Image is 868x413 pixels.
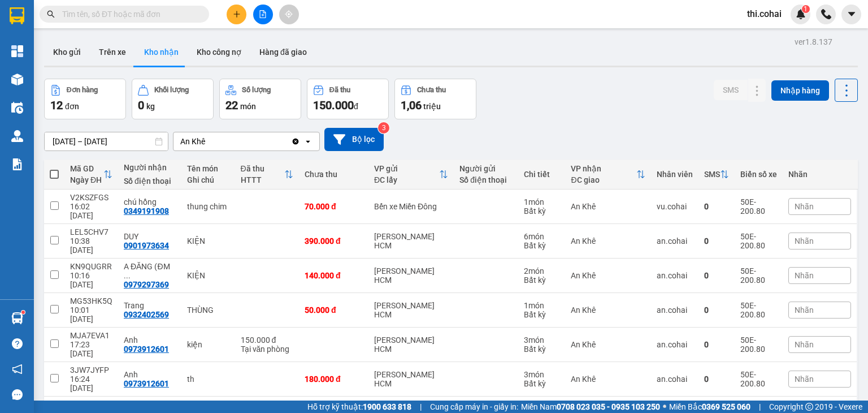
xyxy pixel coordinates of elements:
div: Bất kỳ [524,276,560,285]
span: 0 [138,98,144,112]
img: warehouse-icon [11,102,23,114]
div: DUY [124,232,176,241]
span: notification [12,364,23,375]
div: 50.000 đ [305,306,363,315]
span: question-circle [12,338,23,349]
div: [PERSON_NAME] HCM [374,335,448,354]
div: MG53HK5Q [70,296,112,306]
span: caret-down [847,9,857,19]
span: copyright [805,403,813,411]
div: 1 món [524,301,560,310]
div: Chưa thu [417,86,446,94]
div: chú hồng [124,197,176,206]
div: Bến xe Miền Đông [374,202,448,211]
button: file-add [253,5,273,24]
span: đ [354,102,358,111]
div: Bất kỳ [524,379,560,388]
strong: 0369 525 060 [702,402,750,411]
div: An Khê [571,306,645,315]
span: Hỗ trợ kỹ thuật: [307,401,411,413]
button: aim [279,5,299,24]
img: solution-icon [11,158,23,170]
div: Người gửi [459,164,513,173]
div: An Khê [571,271,645,280]
div: KIỆN [187,236,229,246]
strong: 1900 633 818 [363,402,411,411]
div: Đã thu [329,86,350,94]
img: warehouse-icon [11,312,23,324]
span: Miền Bắc [669,401,750,413]
div: 3JW7JYFP [70,365,112,375]
span: món [240,102,256,111]
div: 16:02 [DATE] [70,202,112,220]
span: message [12,389,23,400]
span: search [47,10,55,18]
div: 0973912601 [124,379,169,388]
span: Nhãn [795,202,814,211]
span: Nhãn [795,271,814,280]
img: logo-vxr [10,7,24,24]
div: an.cohai [657,236,693,246]
div: A ĐĂNG (ĐM VINH) [124,262,176,280]
div: Chi tiết [524,170,560,179]
div: KIỆN [187,271,229,280]
div: An Khê [571,375,645,384]
div: An Khê [571,236,645,246]
span: Nhãn [795,306,814,315]
strong: 0708 023 035 - 0935 103 250 [557,402,660,411]
div: Nhân viên [657,170,693,179]
div: Nhãn [788,170,851,179]
button: Khối lượng0kg [132,79,214,119]
div: 2 món [524,266,560,276]
span: Nhãn [795,340,814,349]
div: Trang [124,301,176,310]
div: Đã thu [241,164,285,173]
div: vu.cohai [657,202,693,211]
svg: Clear value [291,137,300,146]
div: Mã GD [70,164,103,173]
div: Số điện thoại [459,175,513,184]
div: MJA7EVA1 [70,331,112,340]
span: kg [146,102,155,111]
button: Số lượng22món [219,79,301,119]
div: 16:24 [DATE] [70,375,112,393]
div: Ngày ĐH [70,175,103,184]
div: an.cohai [657,340,693,349]
th: Toggle SortBy [368,160,454,190]
div: Anh [124,335,176,345]
div: thung chim [187,202,229,211]
div: an.cohai [657,306,693,315]
div: Số điện thoại [124,177,176,186]
div: Anh [124,370,176,379]
div: 0 [704,271,729,280]
div: 10:38 [DATE] [70,236,112,255]
div: 50E-200.80 [740,370,777,388]
div: VP nhận [571,164,636,173]
input: Selected An Khê. [206,136,207,147]
div: [PERSON_NAME] HCM [374,266,448,285]
div: THÙNG [187,306,229,315]
sup: 1 [802,5,810,13]
div: 10:01 [DATE] [70,306,112,324]
div: [PERSON_NAME] HCM [374,232,448,250]
span: 22 [225,98,238,112]
div: 50E-200.80 [740,232,777,250]
button: Trên xe [90,38,135,66]
span: 150.000 [313,98,354,112]
div: 50E-200.80 [740,301,777,319]
span: Nhãn [795,375,814,384]
div: Tại văn phòng [241,345,294,354]
div: 0 [704,202,729,211]
div: Người nhận [124,163,176,172]
div: An Khê [571,202,645,211]
div: an.cohai [657,271,693,280]
button: Đơn hàng12đơn [44,79,126,119]
sup: 3 [378,122,389,134]
span: plus [233,10,241,18]
th: Toggle SortBy [64,160,118,190]
div: SMS [704,170,720,179]
div: Bất kỳ [524,206,560,216]
div: An Khê [571,340,645,349]
span: thi.cohai [738,7,791,21]
div: 0932402569 [124,310,169,319]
